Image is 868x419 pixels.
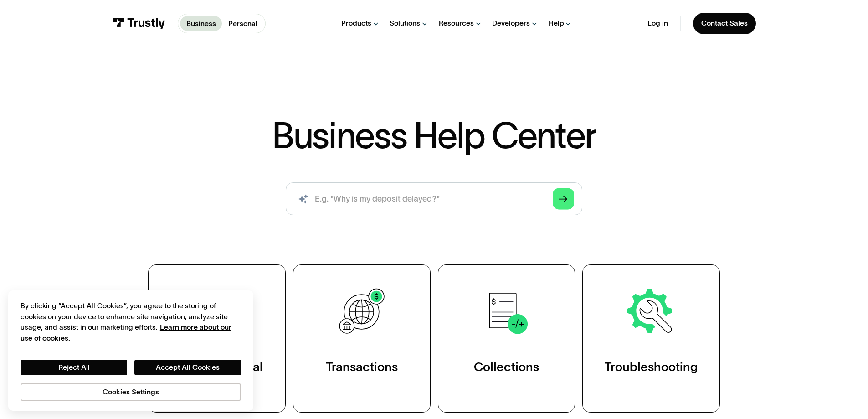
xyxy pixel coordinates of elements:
[293,264,431,413] a: Transactions
[326,359,398,375] div: Transactions
[341,19,371,28] div: Products
[222,16,263,31] a: Personal
[647,19,668,28] a: Log in
[439,19,474,28] div: Resources
[582,264,720,413] a: Troubleshooting
[272,118,596,154] h1: Business Help Center
[549,19,564,28] div: Help
[21,300,241,343] div: By clicking “Accept All Cookies”, you agree to the storing of cookies on your device to enhance s...
[492,19,530,28] div: Developers
[390,19,420,28] div: Solutions
[286,182,582,215] form: Search
[693,13,756,34] a: Contact Sales
[180,16,222,31] a: Business
[701,19,748,28] div: Contact Sales
[605,359,698,375] div: Troubleshooting
[21,360,127,375] button: Reject All
[438,264,575,413] a: Collections
[286,182,582,215] input: search
[21,383,241,401] button: Cookies Settings
[21,300,241,400] div: Privacy
[112,18,165,29] img: Trustly Logo
[8,290,253,411] div: Cookie banner
[134,360,241,375] button: Accept All Cookies
[186,18,216,29] p: Business
[148,264,286,413] a: Merchant Portal Support
[474,359,539,375] div: Collections
[228,18,257,29] p: Personal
